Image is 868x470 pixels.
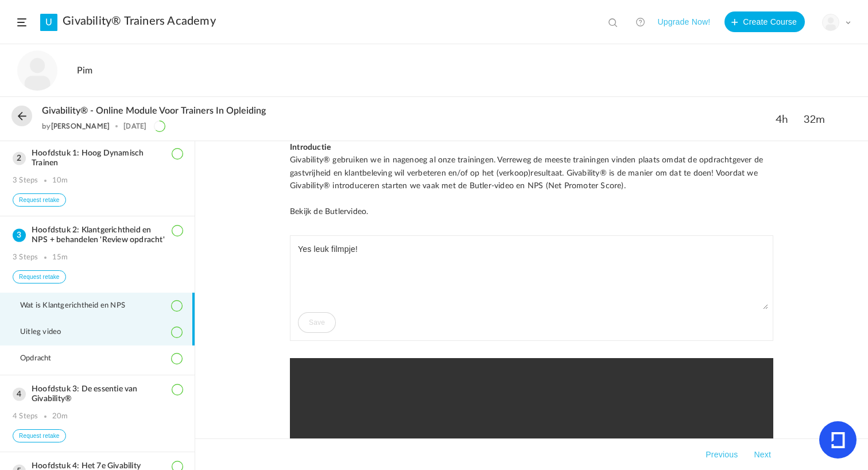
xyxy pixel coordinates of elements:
[13,429,66,442] button: Request retake
[42,122,110,130] div: by
[13,193,66,207] button: Request retake
[52,176,68,185] div: 10m
[290,143,331,152] strong: Introductie
[290,205,773,218] p: Bekijk de Butlervideo.
[13,270,66,283] button: Request retake
[123,122,146,130] div: [DATE]
[823,14,839,30] img: user-image.png
[40,14,57,31] a: U
[63,14,216,28] a: Givability® Trainers Academy
[13,412,38,421] div: 4 Steps
[13,384,182,404] h3: Hoofdstuk 3: De essentie van Givability®
[13,226,182,245] h3: Hoofdstuk 2: Klantgerichtheid en NPS + behandelen 'Review opdracht'
[290,154,773,192] p: Givability® gebruiken we in nagenoeg al onze trainingen. Verreweg de meeste trainingen vinden pla...
[13,149,182,168] h3: Hoofdstuk 1: Hoog Dynamisch Trainen
[51,122,110,130] a: [PERSON_NAME]
[13,176,38,185] div: 3 Steps
[77,65,669,76] h2: Pim
[724,11,805,32] button: Create Course
[17,51,57,91] img: user-image.png
[20,328,75,337] span: Uitleg video
[13,253,38,262] div: 3 Steps
[703,448,740,461] button: Previous
[52,253,68,262] div: 15m
[42,106,266,116] span: Givability® - online module voor Trainers in opleiding
[295,240,768,309] textarea: Yes leuk filmpje!
[657,11,710,32] button: Upgrade Now!
[776,112,831,126] span: 4h 32m
[20,354,66,363] span: Opdracht
[52,412,68,421] div: 20m
[751,448,773,461] button: Next
[20,301,139,310] span: Wat is Klantgerichtheid en NPS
